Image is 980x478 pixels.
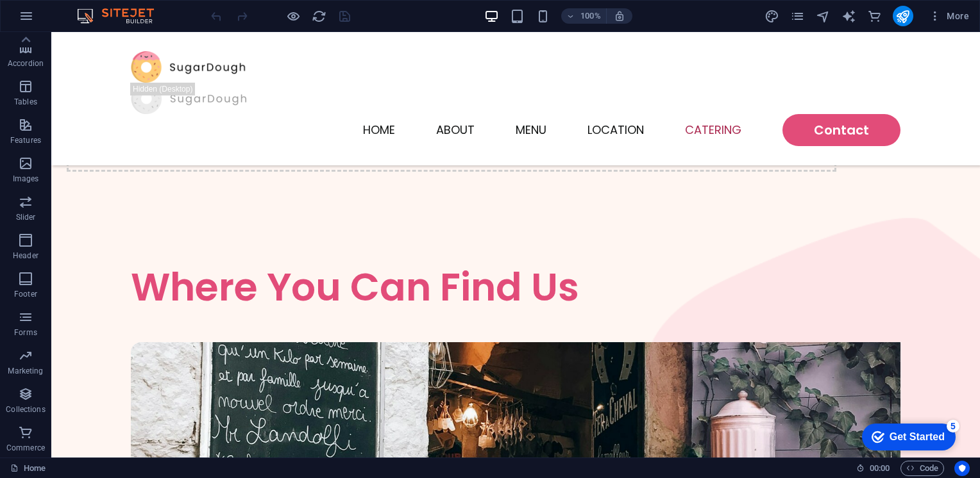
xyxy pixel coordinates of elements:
[6,404,45,415] p: Collections
[7,6,101,33] div: Get Started 5 items remaining, 0% complete
[561,8,607,24] button: 100%
[13,174,39,184] p: Images
[8,366,43,376] p: Marketing
[929,10,969,22] span: More
[8,58,44,69] p: Accordion
[765,8,780,24] button: design
[10,135,41,145] p: Features
[879,463,881,473] span: :
[312,9,326,24] i: Reload page
[6,443,45,453] p: Commerce
[35,14,90,26] div: Get Started
[16,212,36,222] p: Slider
[893,6,913,26] button: publish
[867,9,882,24] i: Commerce
[14,327,37,338] p: Forms
[311,8,326,24] button: reload
[74,8,170,24] img: Editor Logo
[765,9,779,24] i: Design (Ctrl+Alt+Y)
[841,9,856,24] i: AI Writer
[870,461,890,476] span: 00 00
[14,289,37,299] p: Footer
[924,6,974,26] button: More
[614,10,625,22] i: On resize automatically adjust zoom level to fit chosen device.
[856,461,890,476] h6: Session time
[790,8,806,24] button: pages
[13,251,38,261] p: Header
[841,8,857,24] button: text_generator
[816,8,831,24] button: navigator
[580,8,601,24] h6: 100%
[895,9,910,24] i: Publish
[867,8,883,24] button: commerce
[14,97,37,107] p: Tables
[900,461,944,476] button: Code
[10,461,46,476] a: Click to cancel selection. Double-click to open Pages
[906,461,938,476] span: Code
[92,3,105,15] div: 5
[954,461,970,476] button: Usercentrics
